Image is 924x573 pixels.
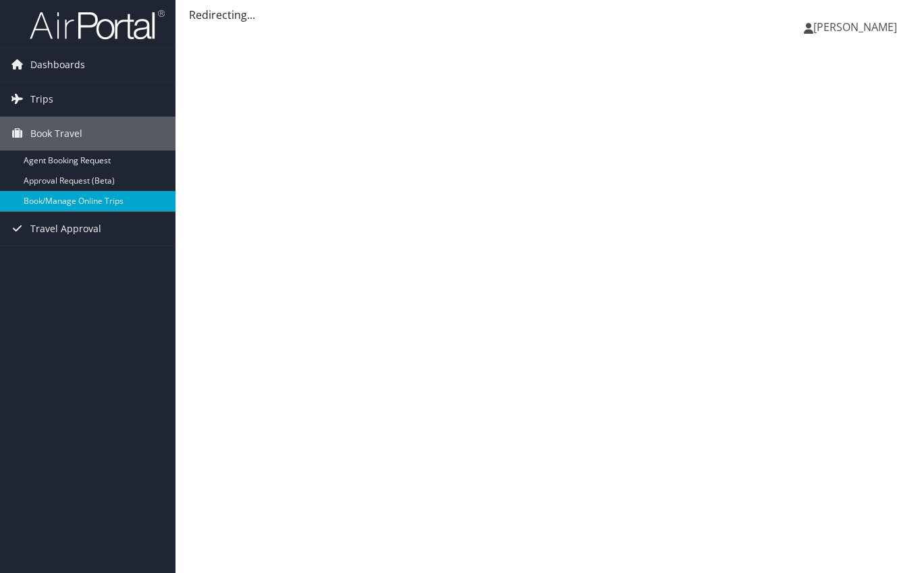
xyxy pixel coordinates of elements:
[813,20,897,34] span: [PERSON_NAME]
[30,82,53,116] span: Trips
[30,212,101,246] span: Travel Approval
[804,7,911,47] a: [PERSON_NAME]
[30,117,82,151] span: Book Travel
[189,7,911,23] div: Redirecting...
[30,48,85,82] span: Dashboards
[30,9,165,40] img: airportal-logo.png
